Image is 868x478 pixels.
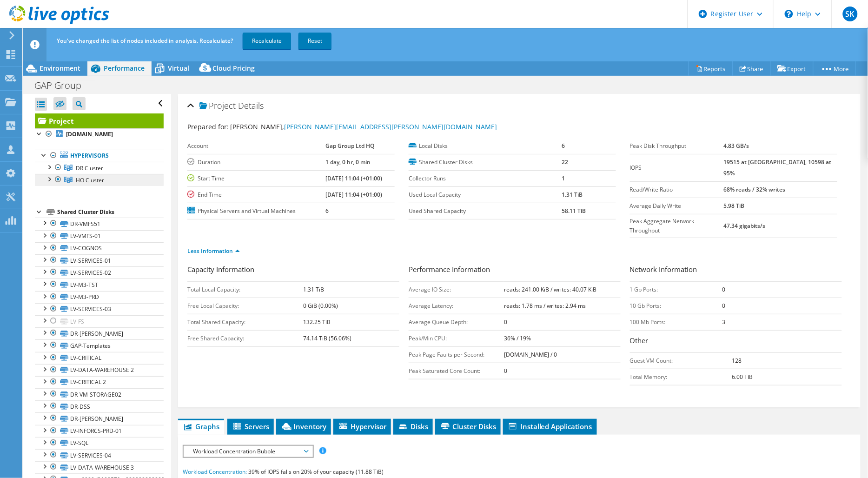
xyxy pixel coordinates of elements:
[243,33,291,49] a: Recalculate
[35,461,164,473] a: LV-DATA-WAREHOUSE 3
[504,285,596,293] b: reads: 241.00 KiB / writes: 40.07 KiB
[35,376,164,388] a: LV-CRITICAL 2
[409,190,562,199] label: Used Local Capacity
[562,142,565,150] b: 6
[630,141,723,151] label: Peak Disk Throughput
[325,142,374,150] b: Gap Group Ltd HQ
[298,33,331,49] a: Reset
[212,64,255,73] span: Cloud Pricing
[238,100,264,111] span: Details
[504,318,507,326] b: 0
[76,176,104,184] span: HO Cluster
[187,122,229,131] label: Prepared for:
[66,130,113,138] b: [DOMAIN_NAME]
[303,318,331,326] b: 132.25 TiB
[338,422,386,431] span: Hypervisor
[723,158,831,177] b: 19515 at [GEOGRAPHIC_DATA], 10598 at 95%
[630,163,723,173] label: IOPS
[35,162,164,174] a: DR Cluster
[409,346,504,363] td: Peak Page Faults per Second:
[630,352,732,369] td: Guest VM Count:
[35,128,164,140] a: [DOMAIN_NAME]
[104,64,145,73] span: Performance
[35,254,164,266] a: LV-SERVICES-01
[732,357,742,365] b: 128
[35,412,164,425] a: DR-[PERSON_NAME]
[30,80,96,91] h1: GAP Group
[504,334,531,342] b: 36% / 19%
[284,122,497,131] a: [PERSON_NAME][EMAIL_ADDRESS][PERSON_NAME][DOMAIN_NAME]
[35,437,164,449] a: LV-SQL
[409,206,562,216] label: Used Shared Capacity
[630,185,723,194] label: Read/Write Ratio
[183,468,247,476] span: Workload Concentration:
[183,422,219,431] span: Graphs
[35,279,164,291] a: LV-M3-TST
[187,206,325,216] label: Physical Servers and Virtual Machines
[187,141,325,151] label: Account
[733,61,771,76] a: Share
[630,217,723,235] label: Peak Aggregate Network Throughput
[57,37,233,45] span: You've changed the list of nodes included in analysis. Recalculate?
[248,468,384,476] span: 39% of IOPS falls on 20% of your capacity (11.88 TiB)
[722,285,725,293] b: 0
[689,61,733,76] a: Reports
[187,247,240,255] a: Less Information
[508,422,592,431] span: Installed Applications
[35,303,164,315] a: LV-SERVICES-03
[187,174,325,183] label: Start Time
[562,174,565,182] b: 1
[722,318,725,326] b: 3
[187,330,303,346] td: Free Shared Capacity:
[35,150,164,162] a: Hypervisors
[723,142,749,150] b: 4.83 GB/s
[409,141,562,151] label: Local Disks
[630,264,842,277] h3: Network Information
[35,352,164,364] a: LV-CRITICAL
[409,298,504,314] td: Average Latency:
[409,281,504,298] td: Average IO Size:
[35,266,164,279] a: LV-SERVICES-02
[504,302,586,310] b: reads: 1.78 ms / writes: 2.94 ms
[35,339,164,352] a: GAP-Templates
[325,174,382,182] b: [DATE] 11:04 (+01:00)
[230,122,497,131] span: [PERSON_NAME],
[187,314,303,330] td: Total Shared Capacity:
[187,190,325,199] label: End Time
[188,446,308,457] span: Workload Concentration Bubble
[630,281,722,298] td: 1 Gb Ports:
[35,388,164,400] a: DR-VM-STORAGE02
[409,363,504,379] td: Peak Saturated Core Count:
[409,174,562,183] label: Collector Runs
[630,298,722,314] td: 10 Gb Ports:
[562,158,569,166] b: 22
[187,264,399,277] h3: Capacity Information
[35,242,164,254] a: LV-COGNOS
[303,334,351,342] b: 74.14 TiB (56.06%)
[57,206,164,218] div: Shared Cluster Disks
[325,207,329,215] b: 6
[813,61,856,76] a: More
[35,218,164,230] a: DR-VMFS51
[35,400,164,412] a: DR-DSS
[723,186,785,193] b: 68% reads / 32% writes
[35,327,164,339] a: DR-[PERSON_NAME]
[281,422,326,431] span: Inventory
[35,230,164,242] a: LV-VMFS-01
[562,191,583,199] b: 1.31 TiB
[504,367,507,375] b: 0
[843,7,858,21] span: SK
[35,364,164,376] a: LV-DATA-WAREHOUSE 2
[409,314,504,330] td: Average Queue Depth:
[723,202,744,210] b: 5.98 TiB
[722,302,725,310] b: 0
[630,335,842,348] h3: Other
[35,449,164,461] a: LV-SERVICES-04
[199,101,236,111] span: Project
[732,373,753,381] b: 6.00 TiB
[562,207,586,215] b: 58.11 TiB
[35,315,164,327] a: LV-FS
[409,264,621,277] h3: Performance Information
[325,158,371,166] b: 1 day, 0 hr, 0 min
[35,291,164,303] a: LV-M3-PRD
